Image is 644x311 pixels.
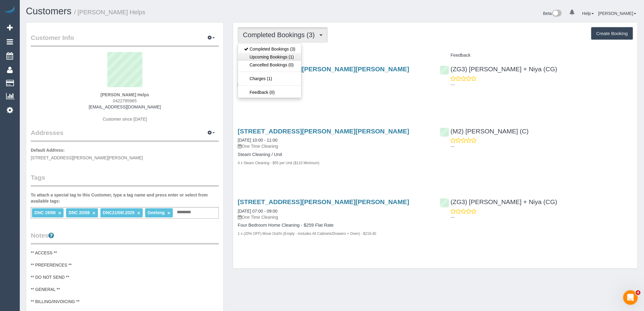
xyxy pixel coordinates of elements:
span: DNC21/08/.2025 [103,210,135,215]
label: To attach a special tag to this Customer, type a tag name and press enter or select from availabl... [31,192,219,204]
a: (M2) [PERSON_NAME] (C) [440,128,529,135]
img: Automaid Logo [4,6,16,15]
span: Customer since [DATE] [103,117,147,122]
a: (ZG3) [PERSON_NAME] + Niya (CG) [440,65,558,72]
a: × [58,210,61,216]
a: [STREET_ADDRESS][PERSON_NAME][PERSON_NAME] [238,198,409,205]
small: 4 x Steam Cleaning - $55 per Unit ($110 Minimum) [238,161,319,165]
a: (ZG3) [PERSON_NAME] + Niya (CG) [440,198,558,205]
span: Geelong [148,210,165,215]
a: [DATE] 07:00 - 09:00 [238,209,277,214]
span: Completed Bookings (3) [243,31,318,39]
iframe: Intercom live chat [623,290,638,305]
a: Customers [26,6,72,16]
h4: Feedback [440,53,633,58]
a: [EMAIL_ADDRESS][DOMAIN_NAME] [89,104,161,109]
img: New interface [552,10,562,18]
p: One Time Cleaning [238,214,431,220]
h4: Four Bedroom Home Cleaning - $259 Flat Rate [238,223,431,228]
span: 4 [636,290,641,295]
span: DNC 20/08 [69,210,90,215]
p: --- [451,82,633,88]
h4: Steam Cleaning / Unit [238,152,431,157]
a: × [137,210,140,216]
a: Charges (1) [238,75,301,83]
a: Beta [543,11,562,16]
h4: Hourly Service - $70/h [238,90,431,95]
a: [DATE] 10:00 - 11:00 [238,138,277,143]
a: Completed Bookings (3) [238,45,301,53]
label: Default Address: [31,147,65,153]
legend: Notes [31,231,219,245]
a: × [167,210,170,216]
small: 1 x (20% OFF) Move Out/In (Empty - Includes All Cabinets/Drawers + Oven) - $219.40 [238,231,376,236]
button: Create Booking [591,27,633,40]
a: [PERSON_NAME] [598,11,636,16]
a: [STREET_ADDRESS][PERSON_NAME][PERSON_NAME] [238,65,409,72]
legend: Tags [31,173,219,187]
p: --- [451,143,633,150]
a: Upcoming Bookings (1) [238,53,301,61]
span: [STREET_ADDRESS][PERSON_NAME][PERSON_NAME] [31,155,143,160]
p: One Time Cleaning [238,143,431,149]
p: One Time Cleaning [238,81,431,87]
p: --- [451,214,633,220]
span: 0422785965 [113,98,137,103]
legend: Customer Info [31,33,219,47]
a: Help [582,11,594,16]
a: × [93,210,95,216]
button: Completed Bookings (3) [238,27,328,43]
a: Feedback (0) [238,88,301,96]
small: / [PERSON_NAME] Helps [74,9,145,16]
span: DNC 19/08 [34,210,55,215]
h4: Service [238,53,431,58]
a: Cancelled Bookings (0) [238,61,301,69]
strong: [PERSON_NAME] Helps [100,92,149,97]
a: [STREET_ADDRESS][PERSON_NAME][PERSON_NAME] [238,128,409,135]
